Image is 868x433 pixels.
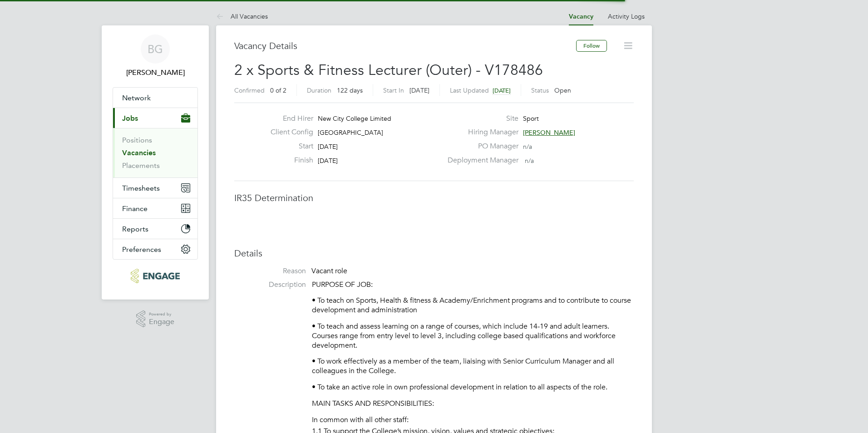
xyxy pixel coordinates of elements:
[263,156,313,165] label: Finish
[113,269,198,283] a: Go to home page
[312,280,634,290] p: PURPOSE OF JOB:
[312,399,634,408] p: MAIN TASKS AND RESPONSIBILITIES:
[113,88,197,108] button: Network
[525,157,534,165] span: n/a
[554,86,571,94] span: Open
[311,266,347,276] span: Vacant role
[312,357,634,376] p: • To work effectively as a member of the team, liaising with Senior Curriculum Manager and all co...
[113,198,197,218] button: Finance
[312,383,634,392] p: • To take an active role in own professional development in relation to all aspects of the role.
[113,219,197,239] button: Reports
[122,245,161,254] span: Preferences
[234,192,634,204] h3: IR35 Determination
[569,13,593,20] a: Vacancy
[318,114,391,123] span: New City College Limited
[234,40,576,52] h3: Vacancy Details
[263,114,313,123] label: End Hirer
[442,128,518,137] label: Hiring Manager
[493,87,511,94] span: [DATE]
[576,40,607,52] button: Follow
[523,128,575,137] span: [PERSON_NAME]
[149,318,174,326] span: Engage
[409,86,429,94] span: [DATE]
[122,148,156,157] a: Vacancies
[442,156,518,165] label: Deployment Manager
[234,280,306,290] label: Description
[149,310,174,318] span: Powered by
[442,142,518,151] label: PO Manager
[608,12,645,20] a: Activity Logs
[234,61,543,79] span: 2 x Sports & Fitness Lecturer (Outer) - V178486
[450,86,489,94] label: Last Updated
[122,204,148,213] span: Finance
[234,266,306,276] label: Reason
[113,67,198,78] span: Becky Green
[312,415,634,427] li: In common with all other staff:
[122,93,151,102] span: Network
[318,143,338,151] span: [DATE]
[307,86,331,94] label: Duration
[337,86,363,94] span: 122 days
[113,108,197,128] button: Jobs
[136,310,175,328] a: Powered byEngage
[523,143,532,151] span: n/a
[531,86,549,94] label: Status
[312,322,634,350] p: • To teach and assess learning on a range of courses, which include 14-19 and adult learners. Cou...
[318,157,338,165] span: [DATE]
[113,178,197,198] button: Timesheets
[523,114,539,123] span: Sport
[122,161,160,170] a: Placements
[263,128,313,137] label: Client Config
[102,25,209,300] nav: Main navigation
[113,239,197,259] button: Preferences
[113,34,198,78] a: BG[PERSON_NAME]
[318,128,383,137] span: [GEOGRAPHIC_DATA]
[122,136,152,144] a: Positions
[263,142,313,151] label: Start
[442,114,518,123] label: Site
[383,86,404,94] label: Start In
[234,247,634,259] h3: Details
[270,86,286,94] span: 0 of 2
[234,86,265,94] label: Confirmed
[216,12,268,20] a: All Vacancies
[131,269,179,283] img: carbonrecruitment-logo-retina.png
[122,114,138,123] span: Jobs
[148,43,163,55] span: BG
[113,128,197,177] div: Jobs
[312,296,634,315] p: • To teach on Sports, Health & fitness & Academy/Enrichment programs and to contribute to course ...
[122,225,148,233] span: Reports
[122,184,160,192] span: Timesheets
